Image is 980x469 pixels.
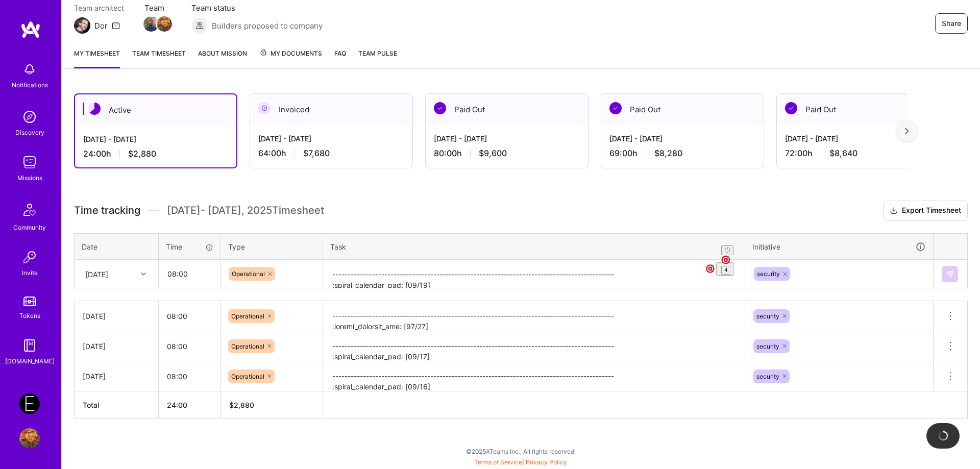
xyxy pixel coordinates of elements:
[74,17,90,34] img: Team Architect
[609,133,755,144] div: [DATE] - [DATE]
[74,48,120,68] a: My timesheet
[231,373,264,380] span: Operational
[232,270,265,278] span: Operational
[19,247,40,267] img: Invite
[19,59,40,80] img: bell
[159,260,220,287] input: HH:MM
[159,363,220,390] input: HH:MM
[324,302,744,330] textarea: -------------------------------------------------------------------------------------------- :lor...
[756,373,779,380] span: security
[128,149,156,159] span: $2,880
[942,266,959,282] div: null
[479,148,507,159] span: $9,600
[61,438,980,464] div: © 2025 ATeams Inc., All rights reserved.
[159,303,220,330] input: HH:MM
[75,233,159,260] th: Date
[785,133,931,144] div: [DATE] - [DATE]
[324,261,744,288] textarea: To enrich screen reader interactions, please activate Accessibility in Grammarly extension settings
[20,20,41,39] img: logo
[167,204,324,217] span: [DATE] - [DATE] , 2025 Timesheet
[942,18,961,29] span: Share
[757,270,780,278] span: security
[324,332,744,360] textarea: -------------------------------------------------------------------------------------------- :spi...
[231,312,264,320] span: Operational
[829,148,857,159] span: $8,640
[212,20,323,31] span: Builders proposed to company
[883,201,968,221] button: Export Timesheet
[229,401,254,409] span: $ 2,880
[17,428,42,449] a: User Avatar
[526,458,567,466] a: Privacy Policy
[258,102,271,114] img: Invoiced
[324,362,744,390] textarea: -------------------------------------------------------------------------------------------- :spi...
[474,458,567,466] span: |
[17,198,42,222] img: Community
[166,241,213,252] div: Time
[17,393,42,414] a: Endeavor: Onlocation Mobile/Security- 3338TSV275
[259,48,322,59] span: My Documents
[13,222,46,233] div: Community
[83,134,228,144] div: [DATE] - [DATE]
[231,342,264,350] span: Operational
[74,3,124,13] span: Team architect
[323,233,745,260] th: Task
[159,333,220,360] input: HH:MM
[334,48,346,68] a: FAQ
[935,13,968,34] button: Share
[609,148,755,159] div: 69:00 h
[144,3,171,13] span: Team
[756,342,779,350] span: security
[83,341,150,352] div: [DATE]
[756,312,779,320] span: security
[85,268,108,279] div: [DATE]
[258,133,404,144] div: [DATE] - [DATE]
[94,20,108,31] div: Dor
[17,172,42,183] div: Missions
[75,94,236,126] div: Active
[654,148,682,159] span: $8,280
[19,393,40,414] img: Endeavor: Onlocation Mobile/Security- 3338TSV275
[19,152,40,172] img: teamwork
[83,149,228,159] div: 24:00 h
[74,204,140,217] span: Time tracking
[434,133,580,144] div: [DATE] - [DATE]
[23,297,36,306] img: tokens
[157,16,172,32] img: Team Member Avatar
[144,15,158,33] a: Team Member Avatar
[112,21,120,30] i: icon Mail
[777,94,939,125] div: Paid Out
[785,102,797,114] img: Paid Out
[191,17,208,34] img: Builders proposed to company
[19,310,40,321] div: Tokens
[88,103,101,115] img: Active
[250,94,412,125] div: Invoiced
[12,80,48,90] div: Notifications
[358,48,397,68] a: Team Pulse
[83,311,150,322] div: [DATE]
[358,50,397,57] span: Team Pulse
[434,148,580,159] div: 80:00 h
[158,15,171,33] a: Team Member Avatar
[946,270,954,278] img: Submit
[75,391,159,419] th: Total
[143,16,159,32] img: Team Member Avatar
[5,356,55,366] div: [DOMAIN_NAME]
[19,428,40,449] img: User Avatar
[19,107,40,127] img: discovery
[191,3,323,13] span: Team status
[905,128,909,135] img: right
[83,371,150,382] div: [DATE]
[609,102,622,114] img: Paid Out
[198,48,247,68] a: About Mission
[303,148,330,159] span: $7,680
[159,391,221,419] th: 24:00
[258,148,404,159] div: 64:00 h
[890,206,898,216] i: icon Download
[141,271,146,277] i: icon Chevron
[434,102,446,114] img: Paid Out
[474,458,522,466] a: Terms of Service
[15,127,44,138] div: Discovery
[22,267,38,278] div: Invite
[752,241,926,253] div: Initiative
[259,48,322,68] a: My Documents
